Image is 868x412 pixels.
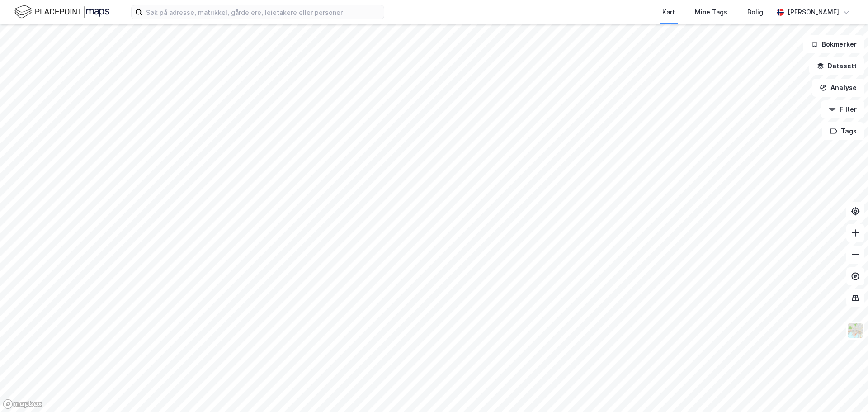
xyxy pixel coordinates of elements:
div: Mine Tags [695,7,727,18]
div: [PERSON_NAME] [788,7,839,18]
img: logo.f888ab2527a4732fd821a326f86c7f29.svg [14,4,109,20]
div: Kontrollprogram for chat [823,369,868,412]
div: Kart [662,7,675,18]
div: Bolig [747,7,763,18]
input: Søk på adresse, matrikkel, gårdeiere, leietakere eller personer [142,5,384,19]
iframe: Chat Widget [823,369,868,412]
